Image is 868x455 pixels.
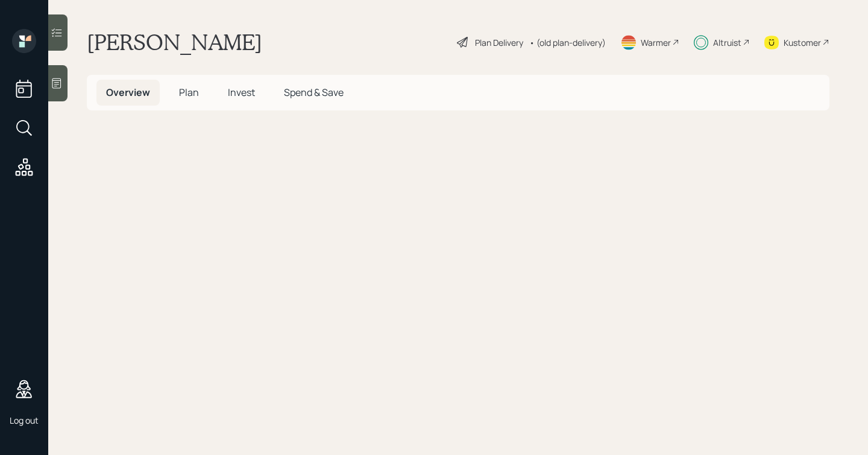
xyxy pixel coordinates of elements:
span: Overview [106,86,150,99]
span: Plan [179,86,199,99]
div: Altruist [713,36,741,49]
div: Log out [10,415,39,426]
h1: [PERSON_NAME] [87,29,262,56]
span: Invest [228,86,255,99]
div: • (old plan-delivery) [529,36,606,49]
div: Warmer [641,36,671,49]
span: Spend & Save [284,86,344,99]
div: Kustomer [784,36,821,49]
div: Plan Delivery [475,36,523,49]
